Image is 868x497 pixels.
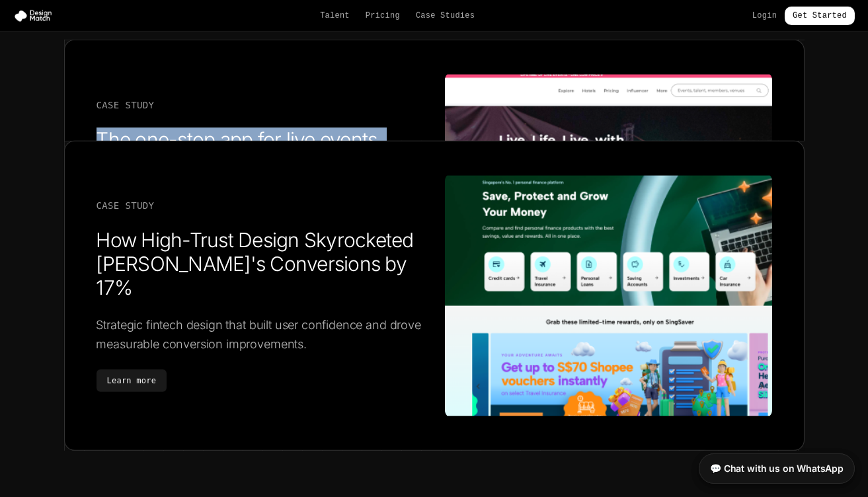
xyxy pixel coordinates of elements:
[97,228,424,299] h3: How High-Trust Design Skyrocketed [PERSON_NAME]'s Conversions by 17%
[445,72,772,317] img: The one-stop app for live events, from idea to MVP in less than 6 weeks
[97,128,424,199] h3: The one-stop app for live events, from idea to MVP in less than 6 weeks
[320,11,350,21] a: Talent
[97,199,424,212] div: Case Study
[445,173,772,418] img: How High-Trust Design Skyrocketed Singsaver's Conversions by 17%
[699,453,855,484] a: 💬 Chat with us on WhatsApp
[97,369,167,392] a: Learn more
[366,11,400,21] a: Pricing
[416,11,475,21] a: Case Studies
[752,11,777,21] a: Login
[97,98,424,112] div: Case Study
[97,315,424,354] p: Strategic fintech design that built user confidence and drove measurable conversion improvements.
[13,9,58,22] img: Design Match
[785,7,855,25] a: Get Started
